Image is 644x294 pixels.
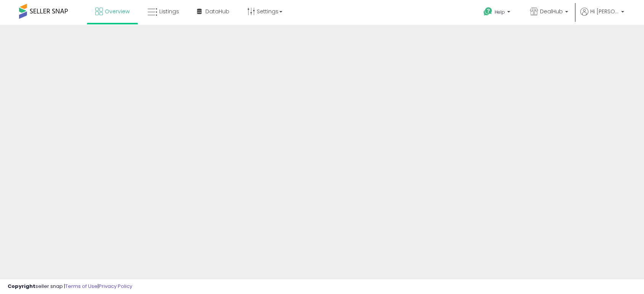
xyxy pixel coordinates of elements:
span: Listings [159,8,179,15]
a: Help [477,1,518,25]
span: DealHub [540,8,563,15]
span: DataHub [205,8,229,15]
i: Get Help [483,7,493,16]
a: Hi [PERSON_NAME] [580,8,624,25]
span: Help [495,9,505,15]
span: Hi [PERSON_NAME] [590,8,619,15]
strong: Copyright [8,283,35,290]
span: Overview [105,8,130,15]
div: seller snap | | [8,283,132,290]
a: Terms of Use [65,283,98,290]
a: Privacy Policy [99,283,132,290]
